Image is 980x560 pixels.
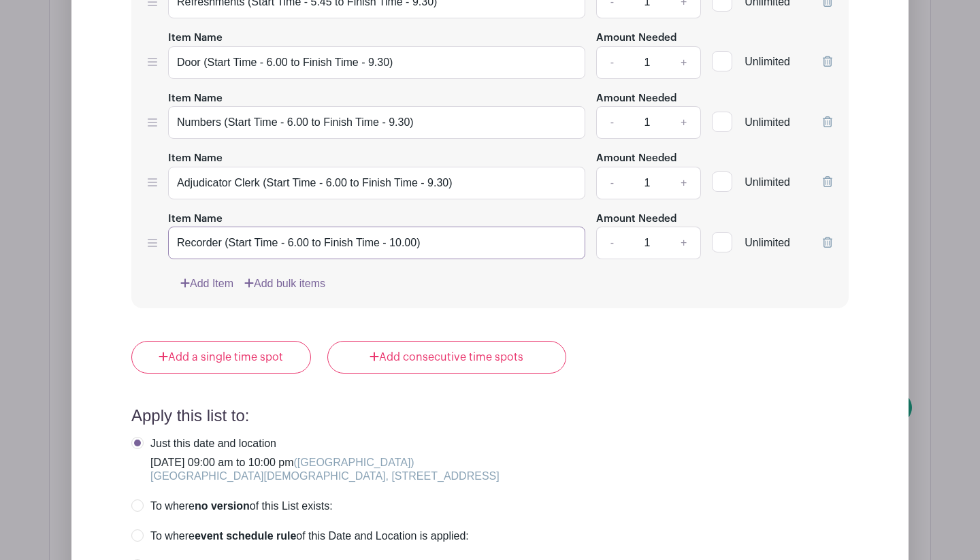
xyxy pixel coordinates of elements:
[168,91,223,107] label: Item Name
[195,500,250,512] strong: no version
[596,31,676,46] label: Amount Needed
[131,529,469,543] label: To where of this Date and Location is applied:
[180,276,233,292] a: Add Item
[327,341,566,374] a: Add consecutive time spots
[596,227,627,259] a: -
[596,212,676,227] label: Amount Needed
[131,499,333,513] label: To where of this List exists:
[168,31,223,46] label: Item Name
[667,106,701,139] a: +
[745,176,790,188] span: Unlimited
[131,437,500,483] label: [DATE] 09:00 am to 10:00 pm
[168,46,585,79] input: e.g. Snacks or Check-in Attendees
[131,406,849,426] h4: Apply this list to:
[596,46,627,79] a: -
[168,106,585,139] input: e.g. Snacks or Check-in Attendees
[150,437,500,450] div: Just this date and location
[293,457,414,468] span: ([GEOGRAPHIC_DATA])
[667,227,701,259] a: +
[667,167,701,199] a: +
[596,91,676,107] label: Amount Needed
[168,227,585,259] input: e.g. Snacks or Check-in Attendees
[150,470,500,483] div: [GEOGRAPHIC_DATA][DEMOGRAPHIC_DATA], [STREET_ADDRESS]
[244,276,325,292] a: Add bulk items
[745,237,790,248] span: Unlimited
[168,151,223,167] label: Item Name
[667,46,701,79] a: +
[131,341,311,374] a: Add a single time spot
[745,116,790,128] span: Unlimited
[168,212,223,227] label: Item Name
[596,167,627,199] a: -
[168,167,585,199] input: e.g. Snacks or Check-in Attendees
[596,151,676,167] label: Amount Needed
[596,106,627,139] a: -
[195,530,296,542] strong: event schedule rule
[745,56,790,67] span: Unlimited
